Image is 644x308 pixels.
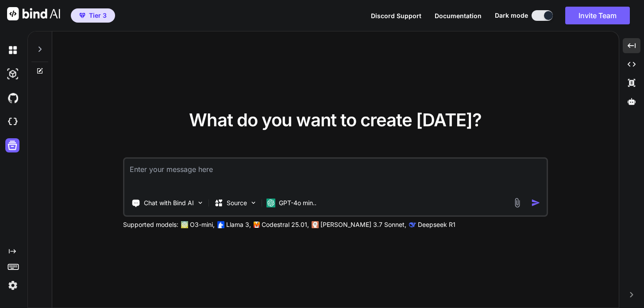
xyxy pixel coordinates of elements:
[312,221,319,228] img: claude
[279,199,316,207] p: GPT-4o min..
[5,90,20,105] img: githubDark
[226,220,251,229] p: Llama 3,
[71,8,115,23] button: premiumTier 3
[418,220,455,229] p: Deepseek R1
[197,199,204,207] img: Pick Tools
[5,114,20,129] img: cloudideIcon
[565,7,630,24] button: Invite Team
[89,11,107,20] span: Tier 3
[7,7,60,20] img: Bind AI
[189,109,482,131] span: What do you want to create [DATE]?
[5,43,20,58] img: darkChat
[227,199,247,207] p: Source
[123,220,178,229] p: Supported models:
[409,221,416,228] img: claude
[371,11,421,20] button: Discord Support
[262,220,309,229] p: Codestral 25.01,
[254,222,260,228] img: Mistral-AI
[5,66,20,82] img: darkAi-studio
[79,13,85,18] img: premium
[320,220,406,229] p: [PERSON_NAME] 3.7 Sonnet,
[190,220,215,229] p: O3-mini,
[512,198,522,208] img: attachment
[250,199,257,207] img: Pick Models
[435,11,482,20] button: Documentation
[144,199,194,207] p: Chat with Bind AI
[181,221,188,228] img: GPT-4
[435,12,482,19] span: Documentation
[495,11,528,20] span: Dark mode
[266,199,275,207] img: GPT-4o mini
[5,278,20,293] img: settings
[531,198,540,207] img: icon
[371,12,421,19] span: Discord Support
[217,221,224,228] img: Llama2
